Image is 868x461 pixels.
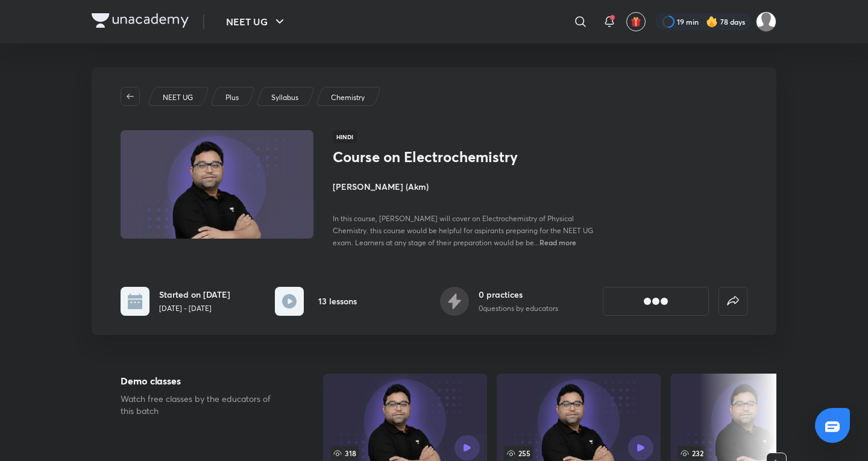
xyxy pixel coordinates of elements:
[92,13,189,31] a: Company Logo
[121,374,285,388] h5: Demo classes
[756,11,776,32] img: Kushagra Singh
[504,446,533,460] span: 255
[318,295,357,307] h6: 13 lessons
[539,237,576,247] span: Read more
[331,92,365,103] p: Chemistry
[159,288,230,301] h6: Started on [DATE]
[224,92,241,103] a: Plus
[121,393,285,417] p: Watch free classes by the educators of this batch
[333,130,357,143] span: Hindi
[330,446,359,460] span: 318
[333,214,593,247] span: In this course, [PERSON_NAME] will cover on Electrochemistry of Physical Chemistry. this course w...
[161,92,195,103] a: NEET UG
[219,10,294,34] button: NEET UG
[163,92,193,103] p: NEET UG
[719,287,747,316] button: false
[329,92,367,103] a: Chemistry
[603,287,709,316] button: [object Object]
[626,12,646,31] button: avatar
[271,92,298,103] p: Syllabus
[333,148,530,166] h1: Course on Electrochemistry
[159,303,230,314] p: [DATE] - [DATE]
[479,303,558,314] p: 0 questions by educators
[706,16,718,28] img: streak
[631,16,641,27] img: avatar
[119,129,315,240] img: Thumbnail
[479,288,558,301] h6: 0 practices
[225,92,239,103] p: Plus
[92,13,189,28] img: Company Logo
[678,446,706,460] span: 232
[269,92,301,103] a: Syllabus
[333,180,603,193] h4: [PERSON_NAME] (Akm)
